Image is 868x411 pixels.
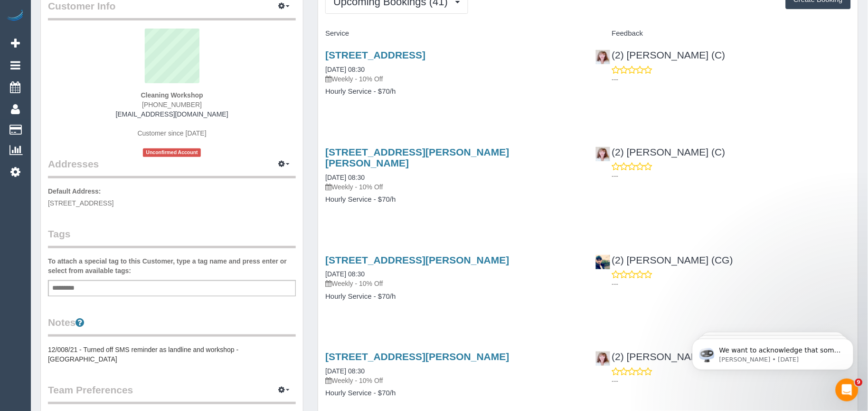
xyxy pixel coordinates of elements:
a: [DATE] 08:30 [325,367,365,375]
pre: 12/008/21 - Turned off SMS reminder as landline and workshop - [GEOGRAPHIC_DATA] [48,345,296,364]
iframe: Intercom live chat [836,379,859,401]
p: Weekly - 10% Off [325,182,581,192]
img: (2) Kerry Welfare (C) [596,352,610,366]
img: (2) Kerry Welfare (C) [596,147,610,161]
span: Customer since [DATE] [138,129,207,137]
label: Default Address: [48,186,101,196]
img: (2) Kerry Welfare (C) [596,50,610,64]
p: --- [612,376,851,386]
h4: Service [325,29,581,38]
h4: Feedback [595,29,851,38]
p: Weekly - 10% Off [325,74,581,84]
span: We want to acknowledge that some users may be experiencing lag or slower performance in our softw... [41,28,163,158]
h4: Hourly Service - $70/h [325,293,581,301]
span: [STREET_ADDRESS] [48,199,113,207]
legend: Team Preferences [48,383,296,404]
a: [DATE] 08:30 [325,174,365,181]
h4: Hourly Service - $70/h [325,88,581,96]
strong: Cleaning Workshop [141,91,203,99]
a: [STREET_ADDRESS][PERSON_NAME][PERSON_NAME] [325,147,509,168]
a: [DATE] 08:30 [325,66,365,73]
img: (2) Syed Razvi (CG) [596,255,610,269]
legend: Notes [48,315,296,337]
h4: Hourly Service - $70/h [325,389,581,397]
h4: Hourly Service - $70/h [325,196,581,204]
span: Unconfirmed Account [143,148,201,157]
p: Message from Ellie, sent 2w ago [41,37,164,45]
legend: Tags [48,227,296,248]
a: (2) [PERSON_NAME] (C) [595,351,726,362]
a: (2) [PERSON_NAME] (C) [595,49,726,60]
a: (2) [PERSON_NAME] (C) [595,147,726,157]
p: Weekly - 10% Off [325,376,581,385]
p: --- [612,279,851,289]
p: Weekly - 10% Off [325,279,581,288]
a: [STREET_ADDRESS] [325,49,425,60]
span: 9 [855,379,863,386]
a: [DATE] 08:30 [325,270,365,278]
span: [PHONE_NUMBER] [142,101,202,108]
a: [STREET_ADDRESS][PERSON_NAME] [325,351,509,362]
label: To attach a special tag to this Customer, type a tag name and press enter or select from availabl... [48,256,296,275]
a: [STREET_ADDRESS][PERSON_NAME] [325,254,509,265]
iframe: Intercom notifications message [678,319,868,385]
a: [EMAIL_ADDRESS][DOMAIN_NAME] [116,110,228,118]
a: (2) [PERSON_NAME] (CG) [595,254,734,265]
img: Automaid Logo [6,10,25,23]
p: --- [612,75,851,84]
p: --- [612,171,851,181]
